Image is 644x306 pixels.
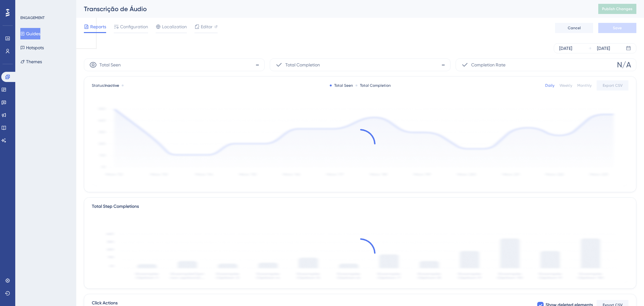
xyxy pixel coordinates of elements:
span: Total Completion [285,61,320,69]
span: Localization [162,23,187,31]
div: Monthly [577,83,592,88]
span: Publish Changes [602,6,633,11]
span: Inactive [105,83,119,88]
span: Configuration [120,23,148,31]
div: Weekly [559,83,572,88]
span: - [255,60,259,70]
button: Export CSV [597,80,628,91]
div: Total Step Completions [92,203,139,210]
span: Status: [92,83,119,88]
button: Themes [20,56,42,67]
button: Hotspots [20,42,44,53]
button: Guides [20,28,40,39]
button: Publish Changes [598,4,636,14]
span: Save [613,25,622,31]
button: Cancel [555,23,593,33]
span: Cancel [568,25,581,31]
span: Editor [201,23,213,31]
div: Total Completion [356,83,391,88]
div: ENGAGEMENT [20,15,44,20]
span: Total Seen [99,61,121,69]
div: [DATE] [559,44,572,52]
span: N/A [617,60,631,70]
span: Completion Rate [471,61,505,69]
div: Transcrição de Áudio [84,4,582,13]
span: - [441,60,445,70]
span: Reports [90,23,106,31]
div: Total Seen [330,83,353,88]
div: Daily [545,83,554,88]
span: Export CSV [603,83,623,88]
div: [DATE] [597,44,610,52]
button: Save [598,23,636,33]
